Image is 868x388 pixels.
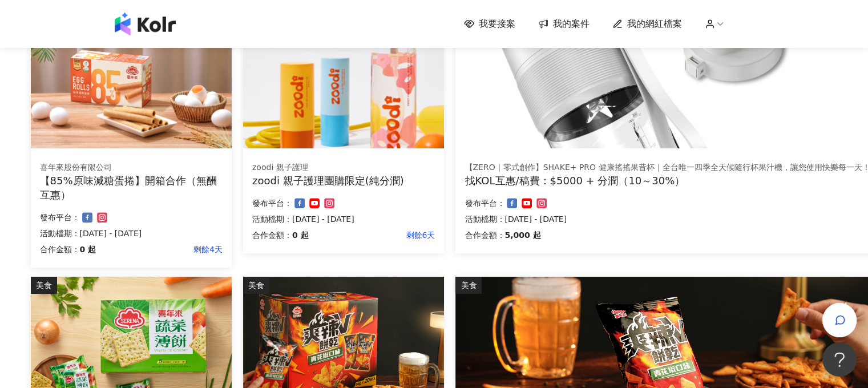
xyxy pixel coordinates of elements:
[80,242,96,256] p: 0 起
[252,228,292,242] p: 合作金額：
[252,196,292,210] p: 發布平台：
[252,173,435,188] div: zoodi 親子護理團購限定(純分潤)
[309,228,435,242] p: 剩餘6天
[455,277,482,294] div: 美食
[115,13,176,35] img: logo
[822,342,857,377] iframe: Help Scout Beacon - Open
[40,227,223,240] p: 活動檔期：[DATE] - [DATE]
[40,211,80,224] p: 發布平台：
[538,18,590,30] a: 我的案件
[292,228,309,242] p: 0 起
[479,18,515,30] span: 我要接案
[465,228,504,242] p: 合作金額：
[252,212,435,226] p: 活動檔期：[DATE] - [DATE]
[464,18,515,30] a: 我要接案
[96,242,223,256] p: 剩餘4天
[243,277,269,294] div: 美食
[612,18,682,30] a: 我的網紅檔案
[627,18,682,30] span: 我的網紅檔案
[31,277,57,294] div: 美食
[553,18,590,30] span: 我的案件
[40,242,80,256] p: 合作金額：
[252,162,435,173] div: zoodi 親子護理
[40,173,223,202] div: 【85%原味減糖蛋捲】開箱合作（無酬互惠）
[40,162,223,173] div: 喜年來股份有限公司
[504,228,540,242] p: 5,000 起
[465,196,504,210] p: 發布平台：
